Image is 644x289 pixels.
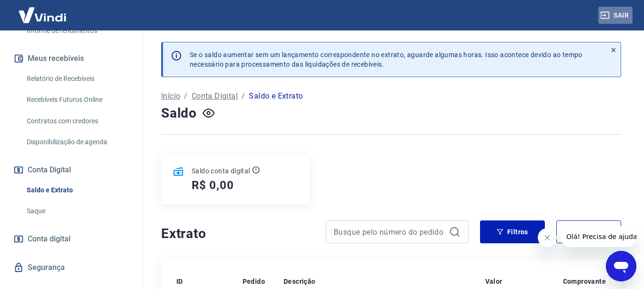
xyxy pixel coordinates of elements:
a: Segurança [11,257,131,278]
p: Comprovante [563,277,606,286]
a: Saque [23,201,131,221]
a: Relatório de Recebíveis [23,69,131,89]
p: Saldo conta digital [192,166,250,176]
button: Sair [598,7,633,24]
p: Valor [485,277,502,286]
a: Conta Digital [192,90,238,102]
span: Conta digital [28,232,71,246]
iframe: Botão para abrir a janela de mensagens [606,251,636,281]
iframe: Fechar mensagem [538,228,557,247]
button: Exportar [556,220,621,243]
input: Busque pelo número do pedido [334,225,445,239]
button: Filtros [480,220,545,243]
p: Pedido [243,277,265,286]
p: / [184,90,187,102]
h5: R$ 0,00 [192,178,234,193]
img: Vindi [11,0,73,30]
h4: Extrato [161,224,314,243]
a: Informe de rendimentos [23,21,131,40]
button: Conta Digital [11,159,131,180]
a: Recebíveis Futuros Online [23,90,131,110]
a: Início [161,90,180,102]
span: Olá! Precisa de ajuda? [6,7,80,14]
p: Saldo e Extrato [249,90,303,102]
a: Disponibilização de agenda [23,132,131,152]
p: / [242,90,245,102]
iframe: Mensagem da empresa [561,226,636,247]
a: Contratos com credores [23,111,131,131]
h4: Saldo [161,104,197,123]
p: Descrição [284,277,316,286]
button: Meus recebíveis [11,48,131,69]
p: ID [176,277,183,286]
a: Conta digital [11,229,131,249]
p: Se o saldo aumentar sem um lançamento correspondente no extrato, aguarde algumas horas. Isso acon... [190,50,583,69]
a: Saldo e Extrato [23,180,131,200]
